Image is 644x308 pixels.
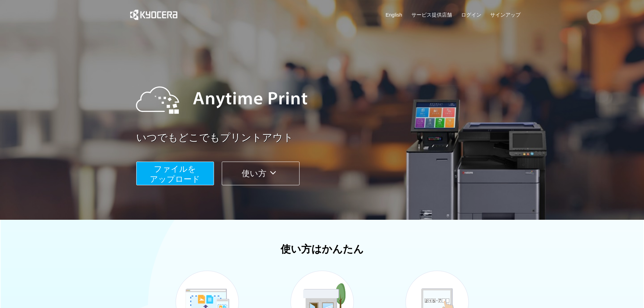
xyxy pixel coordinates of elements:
button: ファイルを​​アップロード [136,162,214,185]
span: ファイルを ​​アップロード [150,164,200,184]
button: 使い方 [222,162,300,185]
a: ログイン [461,11,481,18]
a: English [386,11,402,18]
a: サインアップ [490,11,521,18]
a: いつでもどこでもプリントアウト [136,131,525,145]
a: サービス提供店舗 [411,11,452,18]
